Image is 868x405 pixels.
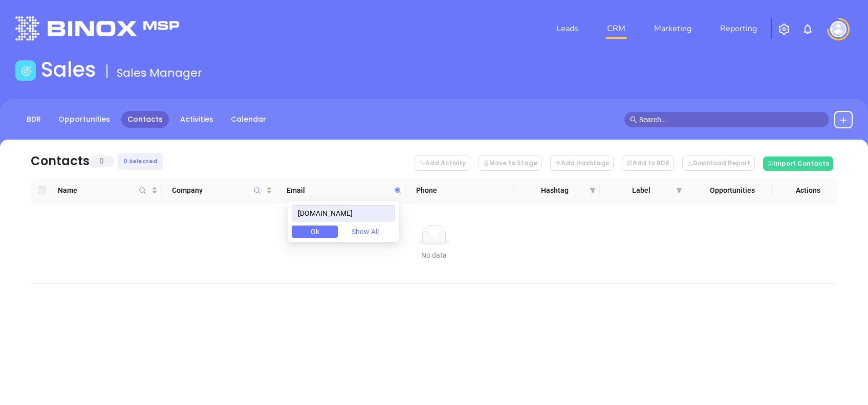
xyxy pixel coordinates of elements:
[406,178,514,202] th: Phone
[603,18,630,39] a: CRM
[41,57,96,82] h1: Sales
[31,152,90,170] div: Contacts
[172,185,265,196] span: Company
[552,18,582,39] a: Leads
[15,16,179,40] img: logo
[686,178,773,202] th: Opportunities
[778,23,790,35] img: iconSetting
[20,111,47,128] a: BDR
[588,183,598,198] span: filter
[773,178,837,202] th: Actions
[162,178,277,202] th: Company
[716,18,761,39] a: Reporting
[311,226,319,237] span: Ok
[352,226,379,237] span: Show All
[121,111,169,128] a: Contacts
[610,185,672,196] span: Label
[292,226,338,238] button: Ok
[225,111,272,128] a: Calendar
[650,18,696,39] a: Marketing
[117,65,202,81] span: Sales Manager
[118,153,163,170] div: 0 Selected
[763,156,833,171] button: Import Contacts
[639,114,823,125] input: Search…
[287,185,390,196] span: Email
[58,185,149,196] span: Name
[676,187,682,193] span: filter
[524,185,586,196] span: Hashtag
[674,183,684,198] span: filter
[292,205,395,221] input: Search
[630,116,637,123] span: search
[90,155,114,167] span: 0
[54,178,162,202] th: Name
[342,226,388,238] button: Show All
[39,250,829,261] div: No data
[52,111,116,128] a: Opportunities
[801,23,814,35] img: iconNotification
[830,21,847,37] img: user
[174,111,220,128] a: Activities
[590,187,596,193] span: filter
